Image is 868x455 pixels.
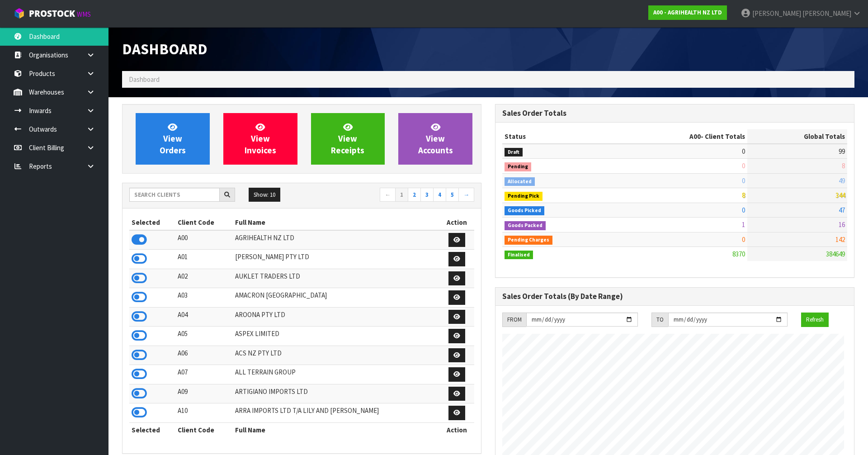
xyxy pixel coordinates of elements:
[175,288,233,308] td: A03
[616,129,747,144] th: - Client Totals
[175,403,233,423] td: A10
[233,288,440,308] td: AMACRON [GEOGRAPHIC_DATA]
[129,75,160,84] span: Dashboard
[505,148,523,157] span: Draft
[175,384,233,403] td: A09
[439,215,474,230] th: Action
[439,422,474,437] th: Action
[380,188,396,202] a: ←
[651,313,668,327] div: TO
[122,39,208,58] span: Dashboard
[233,422,440,437] th: Full Name
[311,113,385,165] a: ViewReceipts
[77,10,91,19] small: WMS
[233,403,440,423] td: ARRA IMPORTS LTD T/A LILY AND [PERSON_NAME]
[233,346,440,365] td: ACS NZ PTY LTD
[233,215,440,230] th: Full Name
[29,8,75,19] span: ProStock
[842,161,845,170] span: 8
[839,206,845,214] span: 47
[742,206,745,214] span: 0
[502,129,616,144] th: Status
[175,230,233,250] td: A00
[502,292,847,301] h3: Sales Order Totals (By Date Range)
[458,188,474,202] a: →
[835,235,845,244] span: 142
[233,365,440,384] td: ALL TERRAIN GROUP
[223,113,297,165] a: ViewInvoices
[175,327,233,346] td: A05
[233,250,440,269] td: [PERSON_NAME] PTY LTD
[826,250,845,258] span: 384649
[175,269,233,288] td: A02
[502,313,526,327] div: FROM
[408,188,421,202] a: 2
[742,220,745,229] span: 1
[505,192,542,201] span: Pending Pick
[129,422,175,437] th: Selected
[505,221,546,230] span: Goods Packed
[689,132,701,141] span: A00
[14,8,25,19] img: cube-alt.png
[505,251,533,260] span: Finalised
[136,113,210,165] a: ViewOrders
[175,307,233,327] td: A04
[249,188,280,202] button: Show: 10
[752,9,801,18] span: [PERSON_NAME]
[835,191,845,199] span: 344
[648,5,727,20] a: A00 - AGRIHEALTH NZ LTD
[233,384,440,403] td: ARTIGIANO IMPORTS LTD
[505,206,544,215] span: Goods Picked
[308,188,474,204] nav: Page navigation
[420,188,434,202] a: 3
[742,161,745,170] span: 0
[839,147,845,156] span: 99
[839,176,845,185] span: 49
[398,113,472,165] a: ViewAccounts
[331,122,364,156] span: View Receipts
[175,346,233,365] td: A06
[233,269,440,288] td: AUKLET TRADERS LTD
[233,307,440,327] td: AROONA PTY LTD
[160,122,186,156] span: View Orders
[233,230,440,250] td: AGRIHEALTH NZ LTD
[245,122,276,156] span: View Invoices
[742,147,745,156] span: 0
[505,177,535,186] span: Allocated
[802,9,851,18] span: [PERSON_NAME]
[732,250,745,258] span: 8370
[418,122,453,156] span: View Accounts
[175,365,233,384] td: A07
[742,191,745,199] span: 8
[175,215,233,230] th: Client Code
[129,215,175,230] th: Selected
[129,188,220,202] input: Search clients
[505,162,531,171] span: Pending
[742,235,745,244] span: 0
[801,313,829,327] button: Refresh
[175,422,233,437] th: Client Code
[395,188,408,202] a: 1
[742,176,745,185] span: 0
[175,250,233,269] td: A01
[505,236,552,245] span: Pending Charges
[839,220,845,229] span: 16
[433,188,446,202] a: 4
[446,188,459,202] a: 5
[502,109,847,118] h3: Sales Order Totals
[747,129,847,144] th: Global Totals
[233,327,440,346] td: ASPEX LIMITED
[653,9,722,16] strong: A00 - AGRIHEALTH NZ LTD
